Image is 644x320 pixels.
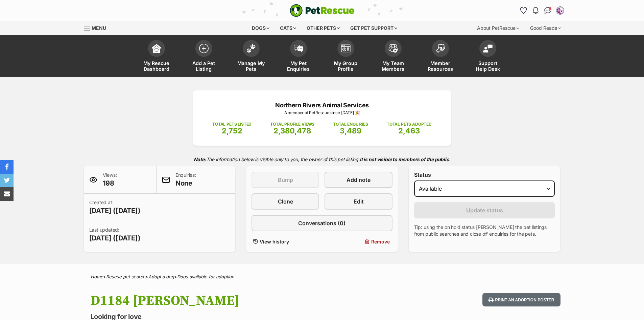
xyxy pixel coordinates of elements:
[106,274,145,279] a: Rescue pet search
[103,172,117,188] p: Views:
[347,176,371,184] span: Add note
[425,60,456,72] span: Member Resources
[302,21,344,35] div: Other pets
[371,238,390,245] span: Remove
[369,37,417,77] a: My Team Members
[436,44,445,53] img: member-resources-icon-8e73f808a243e03378d46382f2149f9095a855e16c252ad45f914b54edf8863c.svg
[544,7,551,14] img: chat-41dd97257d64d25036548639549fe6c8038ab92f7586957e7f3b1b290dea8141.svg
[189,60,219,72] span: Add a Pet Listing
[290,4,355,17] img: logo-e224e6f780fb5917bec1dbf3a21bbac754714ae5b6737aabdf751b685950b380.svg
[252,193,319,210] a: Clone
[252,172,319,188] button: Bump
[283,60,314,72] span: My Pet Enquiries
[89,227,141,243] p: Last updated:
[414,224,555,237] p: Tip: using the on hold status [PERSON_NAME] the pet listings from public searches and close off e...
[141,60,172,72] span: My Rescue Dashboard
[525,21,566,35] div: Good Reads
[414,202,555,218] button: Update status
[387,121,432,127] p: TOTAL PETS ADOPTED
[148,274,174,279] a: Adopt a dog
[133,37,180,77] a: My Rescue Dashboard
[378,60,408,72] span: My Team Members
[91,293,377,308] h1: D1184 [PERSON_NAME]
[473,60,503,72] span: Support Help Desk
[325,172,392,188] a: Add note
[322,37,369,77] a: My Group Profile
[290,4,355,17] a: PetRescue
[417,37,464,77] a: Member Resources
[247,21,274,35] div: Dogs
[252,237,319,247] a: View history
[388,44,398,53] img: team-members-icon-5396bd8760b3fe7c0b43da4ab00e1e3bb1a5d9ba89233759b79545d2d3fc5d0d.svg
[203,110,441,116] p: A member of PetRescue since [DATE] 🎉
[175,178,196,188] span: None
[212,121,252,127] p: TOTAL PETS LISTED
[482,293,560,307] button: Print an adoption poster
[414,172,555,178] label: Status
[275,37,322,77] a: My Pet Enquiries
[89,206,141,215] span: [DATE] ([DATE])
[555,5,566,16] button: My account
[199,44,209,53] img: add-pet-listing-icon-0afa8454b4691262ce3f59096e99ab1cd57d4a30225e0717b998d2c9b9846f56.svg
[483,44,493,52] img: help-desk-icon-fdf02630f3aa405de69fd3d07c3f3aa587a6932b1a1747fa1d2bba05be0121f9.svg
[194,156,206,162] strong: Note:
[103,178,117,188] span: 198
[557,7,564,14] img: Northern Rivers Animal Services Inc profile pic
[518,5,566,16] ul: Account quick links
[91,274,103,279] a: Home
[84,152,560,166] p: The information below is visible only to you, the owner of this pet listing.
[341,44,351,52] img: group-profile-icon-3fa3cf56718a62981997c0bc7e787c4b2cf8bcc04b72c1350f741eb67cf2f40e.svg
[175,172,196,188] p: Enquiries:
[298,219,345,227] span: Conversations (0)
[177,274,234,279] a: Dogs available for adoption
[222,126,242,135] span: 2,752
[275,21,301,35] div: Cats
[92,25,106,31] span: Menu
[246,44,256,53] img: manage-my-pets-icon-02211641906a0b7f246fdf0571729dbe1e7629f14944591b6c1af311fb30b64b.svg
[278,197,293,206] span: Clone
[345,21,402,35] div: Get pet support
[340,126,361,135] span: 3,489
[530,5,541,16] button: Notifications
[533,7,538,14] img: notifications-46538b983faf8c2785f20acdc204bb7945ddae34d4c08c2a6579f10ce5e182be.svg
[236,60,266,72] span: Manage My Pets
[203,101,441,110] p: Northern Rivers Animal Services
[252,215,392,231] a: Conversations (0)
[360,156,451,162] strong: It is not visible to members of the public.
[180,37,228,77] a: Add a Pet Listing
[89,199,141,215] p: Created at:
[294,45,303,52] img: pet-enquiries-icon-7e3ad2cf08bfb03b45e93fb7055b45f3efa6380592205ae92323e6603595dc1f.svg
[466,206,503,214] span: Update status
[260,238,289,245] span: View history
[464,37,511,77] a: Support Help Desk
[543,5,553,16] a: Conversations
[472,21,524,35] div: About PetRescue
[518,5,529,16] a: Favourites
[325,237,392,247] button: Remove
[270,121,314,127] p: TOTAL PROFILE VIEWS
[152,44,161,53] img: dashboard-icon-eb2f2d2d3e046f16d808141f083e7271f6b2e854fb5c12c21221c1fb7104beca.svg
[84,21,111,34] a: Menu
[278,176,293,184] span: Bump
[398,126,420,135] span: 2,463
[333,121,368,127] p: TOTAL ENQUIRIES
[74,274,571,279] div: > > >
[89,233,141,243] span: [DATE] ([DATE])
[354,197,364,206] span: Edit
[273,126,311,135] span: 2,380,478
[228,37,275,77] a: Manage My Pets
[325,193,392,210] a: Edit
[331,60,361,72] span: My Group Profile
